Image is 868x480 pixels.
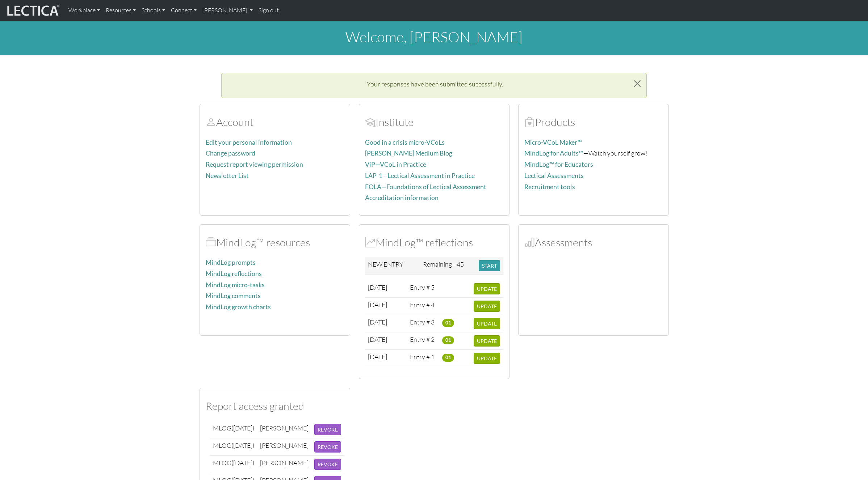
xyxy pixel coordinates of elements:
a: Good in a crisis micro-VCoLs [365,139,445,146]
span: UPDATE [477,320,497,327]
div: [PERSON_NAME] [260,424,309,432]
td: Entry # 3 [407,315,439,332]
a: Newsletter List [206,172,249,179]
a: Connect [168,3,200,18]
button: UPDATE [474,301,500,312]
button: UPDATE [474,283,500,294]
h2: MindLog™ resources [206,236,344,249]
span: ([DATE]) [231,441,254,449]
span: UPDATE [477,286,497,292]
span: ([DATE]) [231,424,254,432]
div: [PERSON_NAME] [260,441,309,450]
span: 45 [457,260,464,268]
a: Accreditation information [365,194,439,201]
td: MLOG [210,455,257,473]
a: MindLog comments [206,292,261,300]
td: Remaining = [420,257,476,275]
a: FOLA—Foundations of Lectical Assessment [365,183,486,191]
a: MindLog for Adults™ [524,149,583,157]
td: MLOG [210,438,257,455]
td: MLOG [210,421,257,438]
span: [DATE] [368,318,387,326]
span: MindLog™ resources [206,236,216,249]
img: lecticalive [5,4,60,17]
td: NEW ENTRY [365,257,420,275]
a: [PERSON_NAME] [200,3,256,18]
h2: Account [206,116,344,128]
span: UPDATE [477,338,497,344]
a: MindLog micro-tasks [206,281,265,289]
h2: Products [524,116,663,128]
a: Edit your personal information [206,139,292,146]
td: Entry # 2 [407,332,439,350]
h2: MindLog™ reflections [365,236,503,249]
span: Account [365,115,376,128]
a: Lectical Assessments [524,172,584,179]
span: UPDATE [477,355,497,361]
span: [DATE] [368,335,387,343]
button: Close [628,73,646,94]
a: Schools [139,3,168,18]
a: Micro-VCoL Maker™ [524,139,582,146]
span: 01 [442,354,454,362]
a: Recruitment tools [524,183,575,191]
a: MindLog growth charts [206,303,271,311]
span: Assessments [524,236,535,249]
a: LAP-1—Lectical Assessment in Practice [365,172,475,179]
span: Account [206,115,216,128]
h2: Institute [365,116,503,128]
a: ViP—VCoL in Practice [365,161,426,168]
a: Resources [103,3,139,18]
span: Products [524,115,535,128]
td: Entry # 4 [407,298,439,315]
button: REVOKE [314,441,341,453]
td: Entry # 1 [407,350,439,367]
a: Workplace [66,3,103,18]
span: UPDATE [477,303,497,309]
a: Sign out [256,3,282,18]
td: Entry # 5 [407,280,439,298]
a: Change password [206,149,255,157]
p: Your responses have been submitted successfully. [233,79,636,89]
a: MindLog™ for Educators [524,161,593,168]
p: —Watch yourself grow! [524,148,663,158]
span: 01 [442,319,454,327]
span: [DATE] [368,283,387,291]
span: 01 [442,336,454,344]
button: UPDATE [474,335,500,347]
span: ([DATE]) [231,459,254,467]
div: [PERSON_NAME] [260,459,309,467]
a: Request report viewing permission [206,161,303,168]
button: REVOKE [314,424,341,435]
a: MindLog prompts [206,259,256,266]
button: UPDATE [474,353,500,364]
span: [DATE] [368,353,387,361]
button: REVOKE [314,459,341,470]
a: MindLog reflections [206,270,262,277]
button: UPDATE [474,318,500,329]
a: [PERSON_NAME] Medium Blog [365,149,452,157]
button: START [479,260,500,271]
span: MindLog [365,236,376,249]
h2: Report access granted [206,400,344,412]
h2: Assessments [524,236,663,249]
span: [DATE] [368,301,387,309]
